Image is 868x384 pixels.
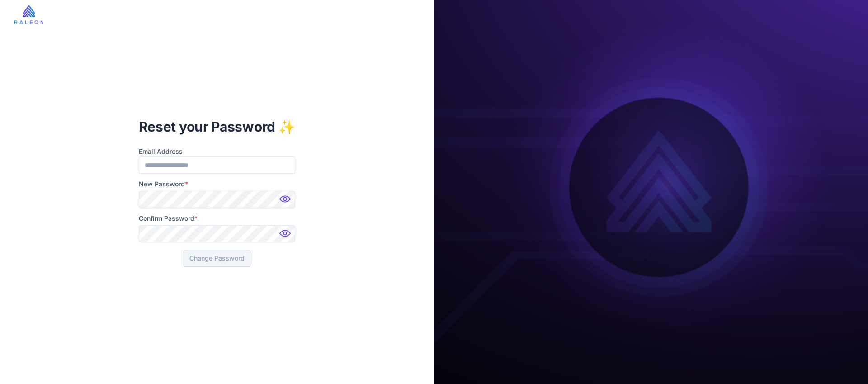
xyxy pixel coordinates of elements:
[139,118,296,136] h1: Reset your Password ✨
[277,227,295,245] img: Password hidden
[139,147,296,156] label: Email Address
[277,193,295,211] img: Password hidden
[139,213,296,223] label: Confirm Password
[139,179,296,189] label: New Password
[184,250,250,267] button: Change Password
[14,5,43,24] img: raleon-logo-whitebg.9aac0268.jpg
